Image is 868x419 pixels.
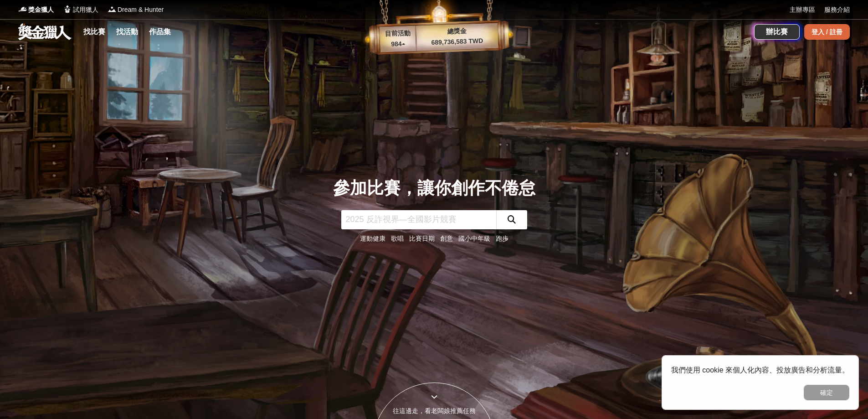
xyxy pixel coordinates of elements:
[416,36,498,48] p: 689,736,583 TWD
[145,26,175,38] a: 作品集
[496,235,508,242] a: 跑步
[804,24,850,40] div: 登入 / 註冊
[458,235,490,242] a: 國小中年級
[790,5,815,15] a: 主辦專區
[379,28,416,39] p: 目前活動
[113,26,142,38] a: 找活動
[118,5,164,15] span: Dream & Hunter
[360,235,385,242] a: 運動健康
[409,235,435,242] a: 比賽日期
[373,406,495,416] div: 往這邊走，看老闆娘推薦任務
[391,235,404,242] a: 歌唱
[108,5,164,15] a: LogoDream & Hunter
[824,5,850,15] a: 服務介紹
[108,5,117,14] img: Logo
[754,24,800,40] a: 辦比賽
[440,235,453,242] a: 創意
[63,5,98,15] a: Logo試用獵人
[333,176,535,201] div: 參加比賽，讓你創作不倦怠
[804,385,849,400] button: 確定
[63,5,72,14] img: Logo
[28,5,54,15] span: 獎金獵人
[18,5,27,14] img: Logo
[18,5,54,15] a: Logo獎金獵人
[341,210,496,229] input: 2025 反詐視界—全國影片競賽
[80,26,109,38] a: 找比賽
[671,366,849,374] span: 我們使用 cookie 來個人化內容、投放廣告和分析流量。
[73,5,98,15] span: 試用獵人
[380,39,416,50] p: 984 ▴
[416,25,498,37] p: 總獎金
